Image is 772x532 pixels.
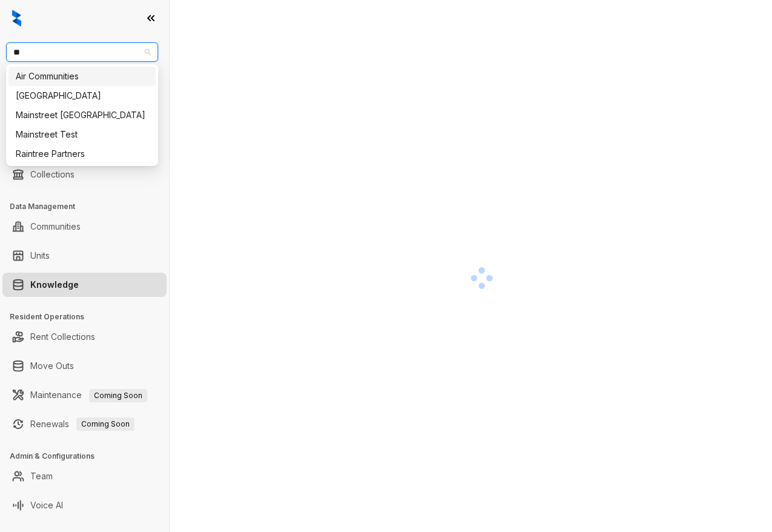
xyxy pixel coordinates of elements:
[16,147,148,161] div: Raintree Partners
[10,311,169,322] h3: Resident Operations
[16,108,148,122] div: Mainstreet [GEOGRAPHIC_DATA]
[30,214,81,239] a: Communities
[2,162,167,187] li: Collections
[10,451,169,462] h3: Admin & Configurations
[16,70,148,83] div: Air Communities
[8,67,156,86] div: Air Communities
[30,244,50,268] a: Units
[30,354,74,378] a: Move Outs
[30,412,135,436] a: RenewalsComing Soon
[2,273,167,297] li: Knowledge
[8,144,156,164] div: Raintree Partners
[2,325,167,349] li: Rent Collections
[89,389,147,402] span: Coming Soon
[10,201,169,212] h3: Data Management
[30,325,95,349] a: Rent Collections
[2,464,167,488] li: Team
[8,125,156,144] div: Mainstreet Test
[2,214,167,239] li: Communities
[12,10,21,27] img: logo
[30,273,79,297] a: Knowledge
[2,81,167,105] li: Leads
[16,89,148,102] div: [GEOGRAPHIC_DATA]
[30,493,63,517] a: Voice AI
[2,412,167,436] li: Renewals
[2,354,167,378] li: Move Outs
[30,162,75,187] a: Collections
[16,128,148,141] div: Mainstreet Test
[2,133,167,158] li: Leasing
[8,86,156,105] div: Fairfield
[8,105,156,125] div: Mainstreet Canada
[30,464,53,488] a: Team
[76,417,135,431] span: Coming Soon
[2,244,167,268] li: Units
[2,383,167,407] li: Maintenance
[2,493,167,517] li: Voice AI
